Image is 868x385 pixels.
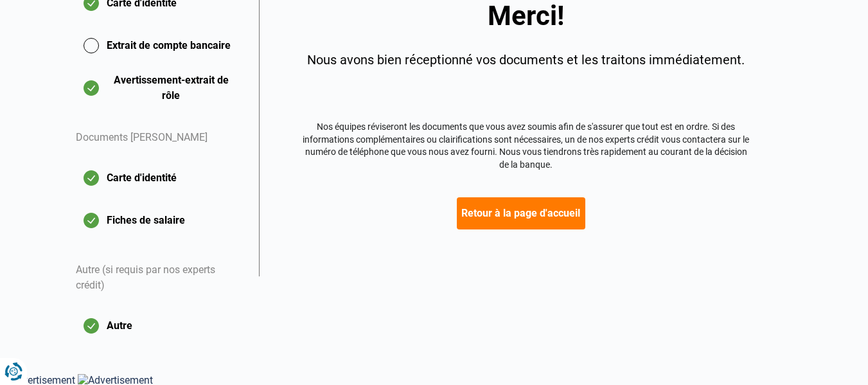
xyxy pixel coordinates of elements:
[76,310,244,342] button: Autre
[76,30,244,62] button: Extrait de compte bancaire
[302,50,750,69] div: Nous avons bien réceptionné vos documents et les traitons immédiatement.
[76,204,244,237] button: Fiches de salaire
[302,121,750,171] div: Nos équipes réviseront les documents que vous avez soumis afin de s'assurer que tout est en ordre...
[457,197,585,229] button: Retour à la page d'accueil
[76,247,244,310] div: Autre (si requis par nos experts crédit)
[76,114,244,162] div: Documents [PERSON_NAME]
[76,162,244,194] button: Carte d'identité
[76,72,244,104] button: Avertissement-extrait de rôle
[302,3,750,30] div: Merci!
